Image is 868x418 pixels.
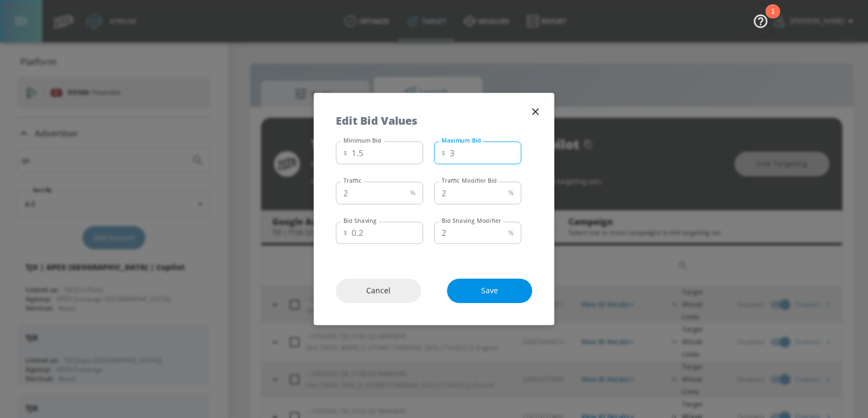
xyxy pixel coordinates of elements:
label: Bid Shaving Modifier [442,217,501,224]
h5: Edit Bid Values [336,115,417,126]
button: Cancel [336,279,421,303]
label: Traffic [343,177,362,184]
p: $ [343,147,347,159]
button: Open Resource Center, 1 new notification [745,5,776,36]
span: Cancel [358,284,399,298]
label: Bid Shaving [343,217,376,224]
p: % [508,227,514,239]
span: Save [469,284,510,298]
label: Minimum Bid [343,137,381,144]
p: % [410,187,416,198]
div: 1 [771,11,775,25]
label: Traffic Modifier Bid [442,177,497,184]
button: Save [447,279,532,303]
p: $ [343,227,347,239]
p: % [508,187,514,198]
label: Maximum Bid [442,137,481,144]
p: $ [442,147,445,159]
